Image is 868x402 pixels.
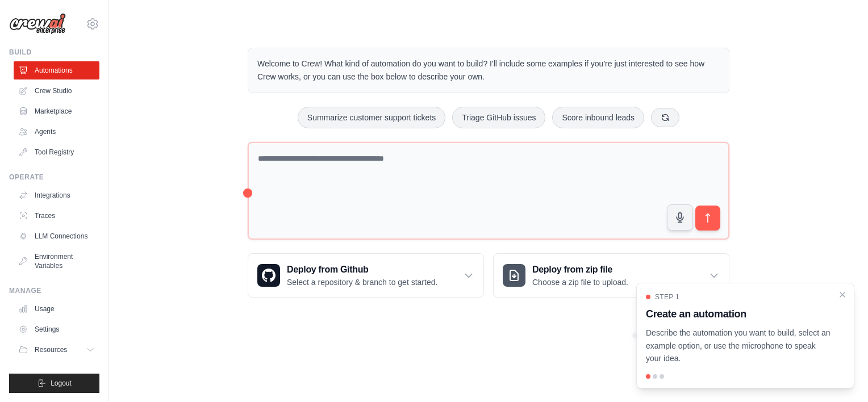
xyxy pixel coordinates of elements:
h3: Deploy from Github [287,263,437,277]
p: Describe the automation you want to build, select an example option, or use the microphone to spe... [646,326,831,365]
button: Summarize customer support tickets [298,107,445,128]
h3: Create an automation [646,306,831,322]
div: Operate [9,173,99,182]
button: Close walkthrough [838,290,847,299]
a: Usage [14,300,99,318]
button: Triage GitHub issues [452,107,545,128]
a: LLM Connections [14,227,99,245]
p: Select a repository & branch to get started. [287,277,437,288]
a: Automations [14,61,99,79]
a: Integrations [14,186,99,204]
p: Welcome to Crew! What kind of automation do you want to build? I'll include some examples if you'... [257,57,720,83]
a: Traces [14,207,99,225]
a: Crew Studio [14,82,99,100]
span: Logout [51,379,72,388]
a: Agents [14,123,99,141]
a: Settings [14,320,99,338]
a: Tool Registry [14,143,99,161]
div: Build [9,48,99,57]
span: Step 1 [655,292,679,301]
a: Marketplace [14,102,99,120]
p: Choose a zip file to upload. [532,277,628,288]
div: Manage [9,286,99,295]
a: Environment Variables [14,248,99,275]
img: Logo [9,13,66,35]
button: Logout [9,374,99,393]
button: Resources [14,341,99,359]
button: Score inbound leads [552,107,644,128]
h3: Deploy from zip file [532,263,628,277]
span: Resources [35,345,67,354]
